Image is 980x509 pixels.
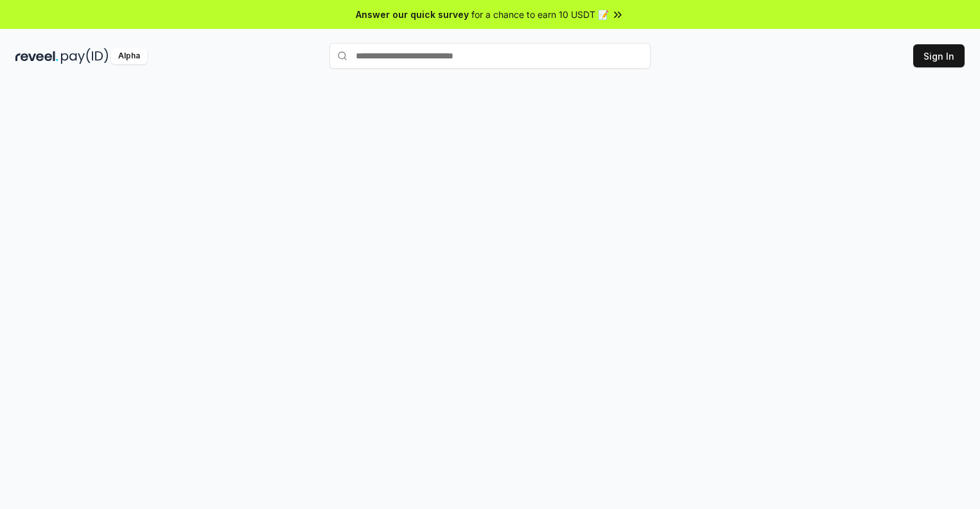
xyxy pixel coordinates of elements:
[61,48,109,64] img: pay_id
[356,8,469,21] span: Answer our quick survey
[111,48,147,64] div: Alpha
[471,8,609,21] span: for a chance to earn 10 USDT 📝
[15,48,58,64] img: reveel_dark
[913,44,965,67] button: Sign In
